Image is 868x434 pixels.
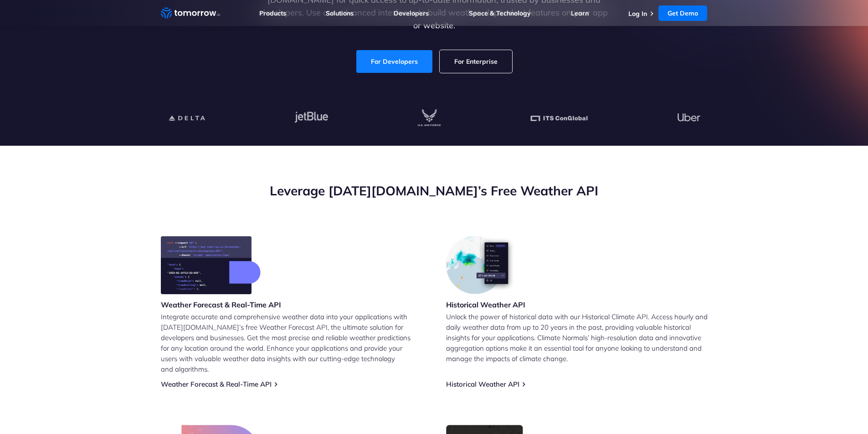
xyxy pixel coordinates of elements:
[161,300,281,310] h3: Weather Forecast & Real-Time API
[446,300,525,310] h3: Historical Weather API
[394,9,429,17] a: Developers
[658,5,707,21] a: Get Demo
[161,182,708,199] h2: Leverage [DATE][DOMAIN_NAME]’s Free Weather API
[446,311,708,364] p: Unlock the power of historical data with our Historical Climate API. Access hourly and daily weat...
[571,9,589,17] a: Learn
[440,50,512,73] a: For Enterprise
[469,9,531,17] a: Space & Technology
[161,6,220,20] a: Home link
[326,9,354,17] a: Solutions
[628,10,647,18] a: Log In
[161,311,422,374] p: Integrate accurate and comprehensive weather data into your applications with [DATE][DOMAIN_NAME]...
[446,380,519,388] a: Historical Weather API
[356,50,432,73] a: For Developers
[259,9,286,17] a: Products
[161,380,272,388] a: Weather Forecast & Real-Time API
